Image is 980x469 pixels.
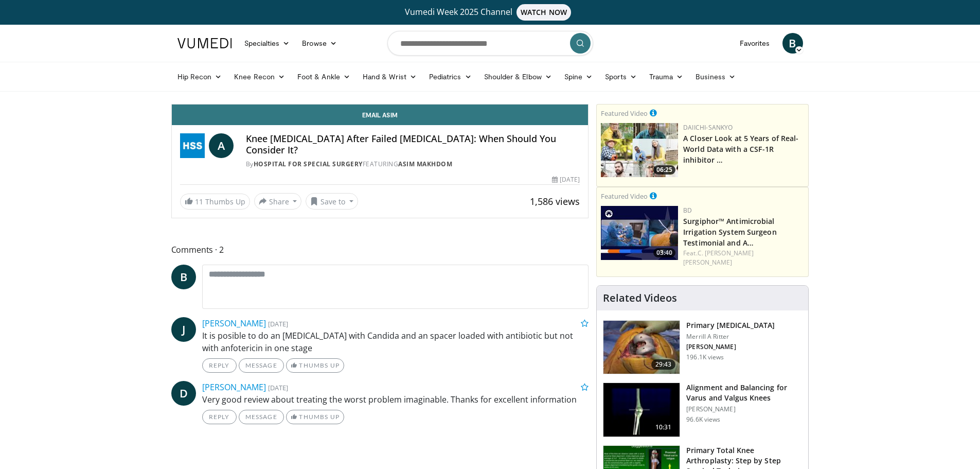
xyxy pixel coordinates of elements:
[653,165,675,175] span: 06:25
[172,105,589,125] a: Email Asim
[601,123,678,177] img: 93c22cae-14d1-47f0-9e4a-a244e824b022.png.150x105_q85_crop-smart_upscale.jpg
[643,66,690,87] a: Trauma
[734,33,776,54] a: Favorites
[202,329,589,354] p: It is posible to do an [MEDICAL_DATA] with Candida and an spacer loaded with antibiotic but not w...
[689,66,742,87] a: Business
[357,66,423,87] a: Hand & Wrist
[683,249,804,267] div: Feat.
[651,359,676,370] span: 29:43
[246,160,580,169] div: By FEATURING
[209,133,234,158] a: A
[603,320,802,375] a: 29:43 Primary [MEDICAL_DATA] Merrill A Ritter [PERSON_NAME] 196.1K views
[686,405,802,413] p: [PERSON_NAME]
[552,175,580,184] div: [DATE]
[254,160,363,168] a: Hospital for Special Surgery
[601,192,648,201] small: Featured Video
[202,318,266,329] a: [PERSON_NAME]
[171,381,196,406] a: D
[171,317,196,342] a: J
[268,319,288,328] small: [DATE]
[686,343,775,351] p: [PERSON_NAME]
[683,123,733,132] a: Daiichi-Sankyo
[516,4,571,21] span: WATCH NOW
[599,66,643,87] a: Sports
[558,66,599,87] a: Spine
[686,415,720,424] p: 96.6K views
[398,160,452,168] a: asim makhdom
[651,422,676,432] span: 10:31
[239,410,284,424] a: Message
[180,133,205,158] img: Hospital for Special Surgery
[387,31,593,56] input: Search topics, interventions
[202,393,589,406] p: Very good review about treating the worst problem imaginable. Thanks for excellent information
[603,383,680,437] img: 38523_0000_3.png.150x105_q85_crop-smart_upscale.jpg
[686,383,802,403] h3: Alignment and Balancing for Varus and Valgus Knees
[601,206,678,260] img: 70422da6-974a-44ac-bf9d-78c82a89d891.150x105_q85_crop-smart_upscale.jpg
[601,123,678,177] a: 06:25
[179,4,801,21] a: Vumedi Week 2025 ChannelWATCH NOW
[171,66,228,87] a: Hip Recon
[601,109,648,118] small: Featured Video
[291,66,357,87] a: Foot & Ankle
[601,206,678,260] a: 03:40
[195,197,203,206] span: 11
[171,265,196,289] a: B
[686,320,775,331] h3: Primary [MEDICAL_DATA]
[603,292,677,304] h4: Related Videos
[202,358,237,373] a: Reply
[530,195,580,207] span: 1,586 views
[238,33,296,54] a: Specialties
[246,133,580,155] h4: Knee [MEDICAL_DATA] After Failed [MEDICAL_DATA]: When Should You Consider It?
[686,333,775,341] p: Merrill A Ritter
[286,358,344,373] a: Thumbs Up
[228,66,291,87] a: Knee Recon
[603,321,680,374] img: 297061_3.png.150x105_q85_crop-smart_upscale.jpg
[686,353,724,361] p: 196.1K views
[268,383,288,392] small: [DATE]
[286,410,344,424] a: Thumbs Up
[683,249,754,267] a: C. [PERSON_NAME] [PERSON_NAME]
[180,194,250,210] a: 11 Thumbs Up
[782,33,803,54] a: B
[653,248,675,257] span: 03:40
[177,38,232,48] img: VuMedi Logo
[683,206,692,215] a: BD
[171,243,589,256] span: Comments 2
[202,381,266,393] a: [PERSON_NAME]
[202,410,237,424] a: Reply
[239,358,284,373] a: Message
[306,193,358,210] button: Save to
[423,66,478,87] a: Pediatrics
[254,193,302,210] button: Share
[683,133,798,165] a: A Closer Look at 5 Years of Real-World Data with a CSF-1R inhibitor …
[683,216,777,248] a: Surgiphor™ Antimicrobial Irrigation System Surgeon Testimonial and A…
[296,33,343,54] a: Browse
[603,383,802,437] a: 10:31 Alignment and Balancing for Varus and Valgus Knees [PERSON_NAME] 96.6K views
[478,66,558,87] a: Shoulder & Elbow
